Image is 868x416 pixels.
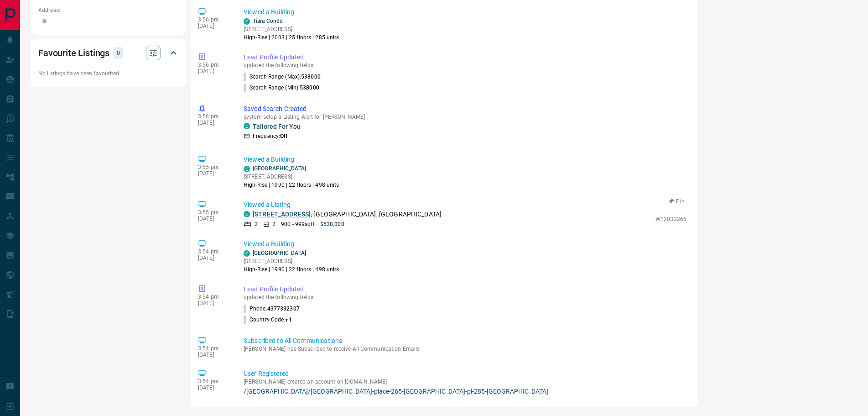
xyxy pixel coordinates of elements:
p: system setup a Listing Alert for [PERSON_NAME] [244,114,686,120]
div: condos.ca [244,211,250,217]
span: +1 [285,316,291,323]
p: Search Range (Min) : [244,84,319,92]
p: [DATE] [198,170,230,177]
p: Search Range (Max) : [244,73,321,81]
p: Viewed a Building [244,7,686,17]
p: Viewed a Listing [244,200,686,210]
p: 3:55 pm [198,164,230,170]
p: [PERSON_NAME] has Subscribed to receive All Communication Emails [244,346,686,352]
p: 0 [116,48,120,58]
p: [DATE] [198,352,230,358]
a: [GEOGRAPHIC_DATA] [253,250,306,256]
p: Saved Search Created [244,104,686,114]
p: 3:54 pm [198,378,230,384]
p: 3:54 pm [198,294,230,300]
p: [STREET_ADDRESS] [244,25,339,33]
strong: Off [280,133,287,139]
p: 900 - 999 sqft [281,220,314,228]
span: 538000 [301,74,321,80]
p: updated the following fields: [244,62,686,68]
p: updated the following fields: [244,294,686,300]
a: [STREET_ADDRESS] [253,211,311,218]
p: 2 [255,220,258,228]
p: High-Rise | 2003 | 25 floors | 285 units [244,33,339,42]
p: Lead Profile Updated [244,284,686,294]
div: condos.ca [244,250,250,257]
p: Lead Profile Updated [244,53,686,62]
p: High-Rise | 1990 | 22 floors | 498 units [244,265,339,274]
button: Pin [664,197,690,205]
p: Phone : [244,305,300,313]
p: 3:56 pm [198,113,230,120]
p: Country Code : [244,316,292,324]
p: [STREET_ADDRESS] [244,173,339,181]
p: W12032266 [655,215,686,223]
p: High-Rise | 1990 | 22 floors | 498 units [244,181,339,189]
p: No listings have been favourited [38,69,179,78]
p: [DATE] [198,68,230,74]
p: 3:56 pm [198,16,230,23]
p: [DATE] [198,300,230,306]
div: condos.ca [244,18,250,25]
p: Subscribed to All Communications [244,336,686,346]
p: [DATE] [198,384,230,391]
p: 2 [272,220,275,228]
p: [DATE] [198,255,230,261]
p: 3:54 pm [198,248,230,255]
a: [GEOGRAPHIC_DATA] [253,165,306,172]
p: [PERSON_NAME] created an account on [DOMAIN_NAME] [244,379,686,385]
p: 3:54 pm [198,345,230,352]
div: Favourite Listings0 [38,42,179,64]
p: [STREET_ADDRESS] [244,257,339,265]
div: condos.ca [244,123,250,129]
a: /[GEOGRAPHIC_DATA]/[GEOGRAPHIC_DATA]-place-265-[GEOGRAPHIC_DATA]-pl-285-[GEOGRAPHIC_DATA] [244,388,686,395]
div: condos.ca [244,166,250,172]
p: [DATE] [198,216,230,222]
p: [DATE] [198,23,230,29]
p: Address: [38,6,179,14]
p: 3:56 pm [198,62,230,68]
p: [DATE] [198,120,230,126]
p: , [GEOGRAPHIC_DATA], [GEOGRAPHIC_DATA] [253,210,442,219]
p: Viewed a Building [244,239,686,249]
span: 4377332307 [267,305,300,312]
a: Tailored For You [253,123,301,130]
a: Tiara Condo [253,18,283,24]
h2: Favourite Listings [38,46,109,60]
p: 3:55 pm [198,209,230,216]
span: 538000 [300,84,319,91]
p: Frequency: [253,132,287,140]
p: $538,000 [320,220,344,228]
p: User Registered [244,369,686,379]
p: Viewed a Building [244,155,686,164]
